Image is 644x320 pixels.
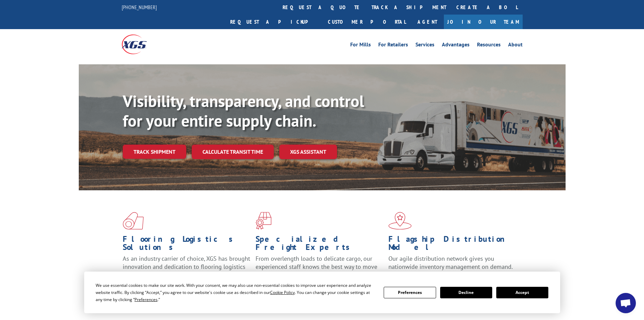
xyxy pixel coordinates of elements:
[616,293,636,313] div: Open chat
[350,42,371,49] a: For Mills
[135,297,158,302] span: Preferences
[378,42,408,49] a: For Retailers
[192,145,274,159] a: Calculate transit time
[279,145,337,159] a: XGS ASSISTANT
[477,42,501,49] a: Resources
[415,42,434,49] a: Services
[323,15,411,29] a: Customer Portal
[388,212,412,230] img: xgs-icon-flagship-distribution-model-red
[270,290,295,295] span: Cookie Policy
[123,235,251,255] h1: Flooring Logistics Solutions
[123,212,144,230] img: xgs-icon-total-supply-chain-intelligence-red
[388,255,513,271] span: Our agile distribution network gives you nationwide inventory management on demand.
[496,287,548,298] button: Accept
[256,212,271,230] img: xgs-icon-focused-on-flooring-red
[123,255,250,279] span: As an industry carrier of choice, XGS has brought innovation and dedication to flooring logistics...
[84,272,560,313] div: Cookie Consent Prompt
[411,15,444,29] a: Agent
[508,42,523,49] a: About
[440,287,492,298] button: Decline
[225,15,323,29] a: Request a pickup
[442,42,470,49] a: Advantages
[256,235,383,255] h1: Specialized Freight Experts
[444,15,523,29] a: Join Our Team
[96,282,376,303] div: We use essential cookies to make our site work. With your consent, we may also use non-essential ...
[388,235,516,255] h1: Flagship Distribution Model
[384,287,436,298] button: Preferences
[122,4,157,10] a: [PHONE_NUMBER]
[123,90,364,131] b: Visibility, transparency, and control for your entire supply chain.
[123,145,186,159] a: Track shipment
[256,255,383,285] p: From overlength loads to delicate cargo, our experienced staff knows the best way to move your fr...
